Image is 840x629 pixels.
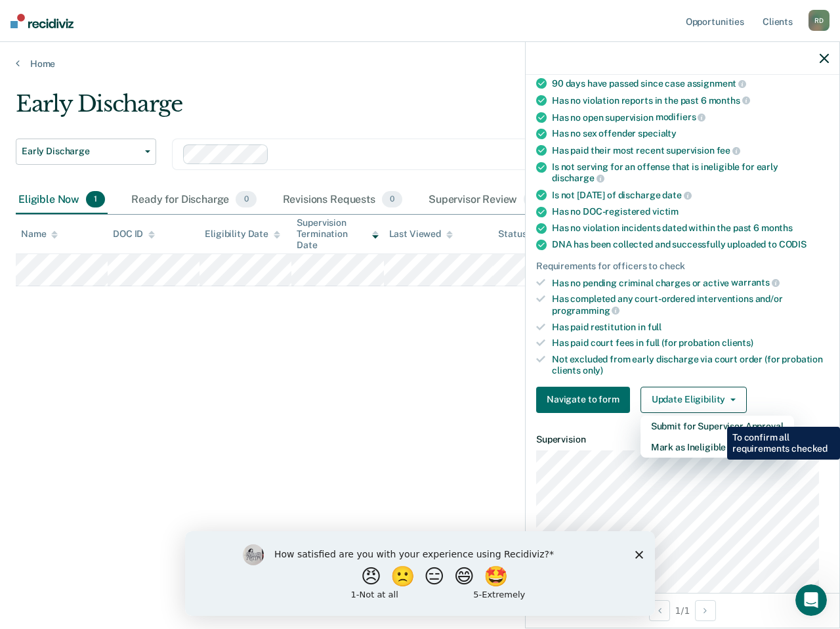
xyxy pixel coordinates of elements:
[552,189,829,201] div: Is not [DATE] of discharge
[638,128,677,139] span: specialty
[640,416,794,437] button: Submit for Supervisor Approval
[536,261,829,272] div: Requirements for officers to check
[709,95,750,106] span: months
[552,206,829,217] div: Has no DOC-registered
[731,277,780,288] span: warrants
[382,191,402,208] span: 0
[16,186,108,215] div: Eligible Now
[662,190,691,200] span: date
[808,10,829,31] div: R D
[426,186,547,215] div: Supervisor Review
[552,277,829,289] div: Has no pending criminal charges or active
[795,584,827,616] iframe: Intercom live chat
[552,322,829,333] div: Has paid restitution in
[297,217,378,250] div: Supervision Termination Date
[552,293,829,316] div: Has completed any court-ordered interventions and/or
[236,191,256,208] span: 0
[648,322,661,332] span: full
[552,144,829,156] div: Has paid their most recent supervision
[129,186,259,215] div: Ready for Discharge
[761,223,793,233] span: months
[552,128,829,139] div: Has no sex offender
[113,228,155,240] div: DOC ID
[552,95,829,106] div: Has no violation reports in the past 6
[16,58,824,70] a: Home
[687,78,746,89] span: assignment
[498,228,526,240] div: Status
[526,593,839,628] div: 1 / 1
[552,354,829,376] div: Not excluded from early discharge via court order (for probation clients
[524,191,544,208] span: 0
[280,186,405,215] div: Revisions Requests
[552,173,604,183] span: discharge
[552,239,829,250] div: DNA has been collected and successfully uploaded to
[656,112,706,122] span: modifiers
[21,228,58,240] div: Name
[185,531,655,616] iframe: Survey by Kim from Recidiviz
[583,365,603,376] span: only)
[552,162,829,184] div: Is not serving for an offense that is ineligible for early
[536,387,635,413] a: Navigate to form link
[552,112,829,123] div: Has no open supervision
[640,437,794,458] button: Mark as Ineligible
[205,228,280,240] div: Eligibility Date
[640,387,747,413] button: Update Eligibility
[649,600,670,621] button: Previous Opportunity
[552,305,619,316] span: programming
[536,387,630,413] button: Navigate to form
[10,14,73,28] img: Recidiviz
[552,77,829,89] div: 90 days have passed since case
[552,337,829,349] div: Has paid court fees in full (for probation
[389,228,453,240] div: Last Viewed
[536,434,829,445] dt: Supervision
[695,600,716,621] button: Next Opportunity
[552,223,829,234] div: Has no violation incidents dated within the past 6
[16,91,772,128] div: Early Discharge
[779,239,807,249] span: CODIS
[717,145,740,156] span: fee
[652,206,679,217] span: victim
[86,191,105,208] span: 1
[22,146,140,157] span: Early Discharge
[722,337,753,348] span: clients)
